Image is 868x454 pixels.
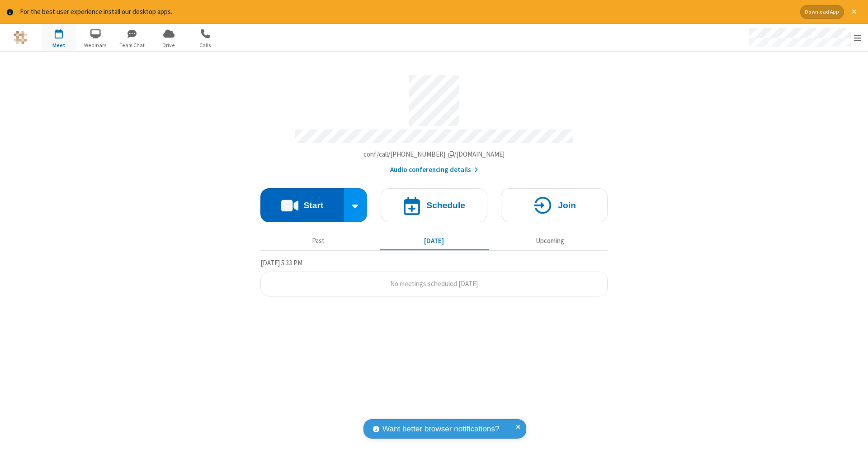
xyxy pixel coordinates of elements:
div: Open menu [741,24,868,51]
h4: Start [303,201,323,210]
div: Start conference options [344,188,368,222]
section: Account details [260,68,608,175]
span: Copy my meeting room link [363,150,505,158]
button: Download App [800,5,844,19]
span: Webinars [79,41,113,49]
button: Copy my meeting room linkCopy my meeting room link [363,149,505,160]
img: QA Selenium DO NOT DELETE OR CHANGE [14,31,27,44]
button: Logo [3,24,37,51]
span: Team Chat [115,41,149,49]
span: Drive [152,41,186,49]
span: Meet [42,41,76,49]
h4: Join [558,201,576,210]
div: For the best user experience install our desktop apps. [20,7,793,17]
span: Want better browser notifications? [382,423,499,435]
span: [DATE] 5:33 PM [260,258,302,267]
button: Schedule [381,188,487,222]
span: No meetings scheduled [DATE] [390,279,478,288]
section: Today's Meetings [260,258,608,296]
button: Past [264,233,373,250]
span: Calls [189,41,222,49]
button: Audio conferencing details [390,165,478,175]
button: Close alert [847,5,861,19]
button: Start [260,188,344,222]
button: [DATE] [380,233,489,250]
button: Join [501,188,608,222]
h4: Schedule [426,201,465,210]
button: Upcoming [495,233,604,250]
